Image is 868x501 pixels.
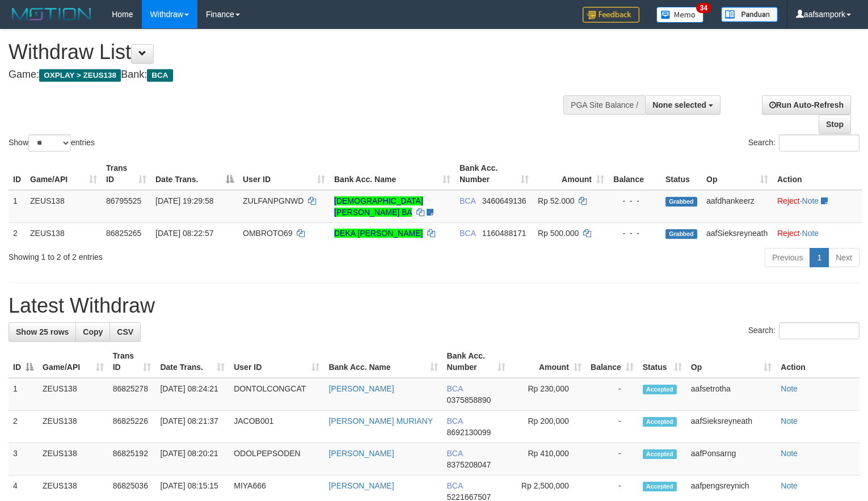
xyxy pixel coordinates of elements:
span: BCA [460,229,475,238]
td: [DATE] 08:24:21 [155,378,229,411]
th: Balance: activate to sort column ascending [586,346,638,378]
a: DEKA [PERSON_NAME] [334,229,423,238]
th: Bank Acc. Number: activate to sort column ascending [443,346,510,378]
th: Date Trans.: activate to sort column ascending [155,346,229,378]
span: Rp 52.000 [538,196,575,205]
th: ID [9,158,26,190]
th: Balance [609,158,661,190]
div: Showing 1 to 2 of 2 entries [9,247,353,263]
a: Note [781,481,798,490]
a: [PERSON_NAME] MURIANY [328,416,433,426]
div: - - - [613,228,656,239]
span: Copy [83,327,103,336]
a: [PERSON_NAME] [328,481,394,490]
span: Copy 0375858890 to clipboard [447,395,491,405]
span: BCA [447,416,463,426]
label: Show entries [9,134,95,151]
th: Game/API: activate to sort column ascending [26,158,102,190]
span: BCA [447,481,463,490]
td: · [773,222,862,243]
h1: Withdraw List [9,41,567,64]
span: BCA [460,196,475,205]
h1: Latest Withdraw [9,294,859,317]
th: Trans ID: activate to sort column ascending [108,346,156,378]
td: ODOLPEPSODEN [229,443,324,475]
a: Note [802,229,819,238]
td: - [586,411,638,443]
a: Reject [777,196,800,205]
span: OMBROTO69 [243,229,293,238]
label: Search: [748,134,859,151]
th: Action [773,158,862,190]
h4: Game: Bank: [9,69,567,81]
a: Previous [765,248,810,267]
a: Note [802,196,819,205]
a: Next [828,248,859,267]
td: - [586,378,638,411]
td: [DATE] 08:21:37 [155,411,229,443]
a: [DEMOGRAPHIC_DATA][PERSON_NAME] BA [334,196,423,217]
a: 1 [810,248,829,267]
span: BCA [447,384,463,393]
td: Rp 200,000 [510,411,586,443]
span: Copy 8692130099 to clipboard [447,428,491,437]
th: Bank Acc. Number: activate to sort column ascending [455,158,533,190]
a: Note [781,384,798,393]
span: Copy 3460649136 to clipboard [482,196,526,205]
th: Bank Acc. Name: activate to sort column ascending [330,158,455,190]
a: Copy [75,322,110,342]
input: Search: [779,322,859,339]
td: Rp 230,000 [510,378,586,411]
a: Reject [777,229,800,238]
th: Trans ID: activate to sort column ascending [102,158,151,190]
th: Op: activate to sort column ascending [702,158,773,190]
input: Search: [779,134,859,151]
th: Status: activate to sort column ascending [638,346,686,378]
div: - - - [613,195,656,207]
td: aafSieksreyneath [702,222,773,243]
th: Action [776,346,859,378]
span: OXPLAY > ZEUS138 [39,69,121,82]
th: ID: activate to sort column descending [9,346,38,378]
img: Feedback.jpg [583,7,639,23]
span: BCA [447,449,463,458]
span: Accepted [643,449,677,459]
td: JACOB001 [229,411,324,443]
th: Game/API: activate to sort column ascending [38,346,108,378]
span: Grabbed [665,229,697,239]
th: Op: activate to sort column ascending [686,346,776,378]
a: Note [781,449,798,458]
td: Rp 410,000 [510,443,586,475]
a: CSV [109,322,141,342]
a: Run Auto-Refresh [762,95,851,115]
td: aafPonsarng [686,443,776,475]
button: None selected [645,95,720,115]
td: 86825192 [108,443,156,475]
td: 1 [9,190,26,223]
th: Bank Acc. Name: activate to sort column ascending [324,346,442,378]
td: · [773,190,862,223]
td: 86825226 [108,411,156,443]
span: [DATE] 08:22:57 [155,229,213,238]
td: aafSieksreyneath [686,411,776,443]
a: [PERSON_NAME] [328,384,394,393]
span: 34 [696,3,711,13]
span: Show 25 rows [16,327,69,336]
span: CSV [117,327,133,336]
td: 1 [9,378,38,411]
td: aafdhankeerz [702,190,773,223]
a: Note [781,416,798,426]
span: ZULFANPGNWD [243,196,304,205]
span: 86825265 [106,229,141,238]
th: Date Trans.: activate to sort column descending [151,158,238,190]
th: Amount: activate to sort column ascending [510,346,586,378]
a: [PERSON_NAME] [328,449,394,458]
label: Search: [748,322,859,339]
span: None selected [652,100,706,110]
td: [DATE] 08:20:21 [155,443,229,475]
select: Showentries [28,134,71,151]
th: User ID: activate to sort column ascending [229,346,324,378]
span: Accepted [643,482,677,491]
td: ZEUS138 [26,190,102,223]
img: Button%20Memo.svg [656,7,704,23]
